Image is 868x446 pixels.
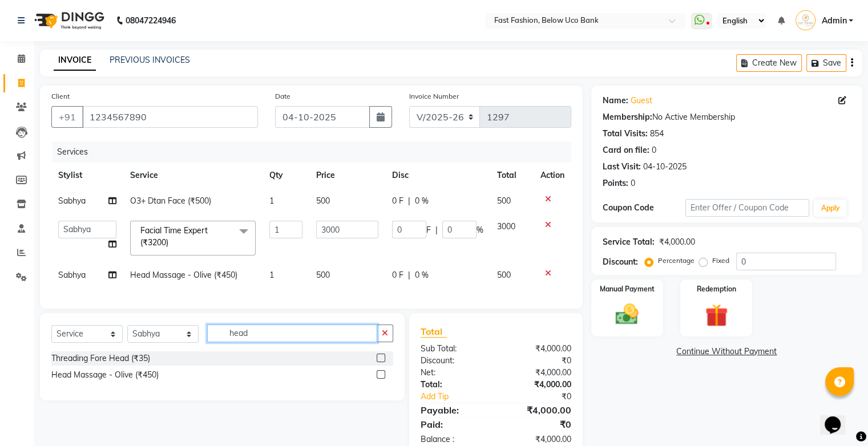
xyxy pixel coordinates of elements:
[631,177,635,189] div: 0
[820,400,857,435] iframe: chat widget
[496,403,580,417] div: ₹4,000.00
[58,196,86,206] span: Sabhya
[685,199,810,217] input: Enter Offer / Coupon Code
[821,15,846,27] span: Admin
[409,91,459,102] label: Invoice Number
[594,346,860,358] a: Continue Without Payment
[497,270,511,280] span: 500
[412,433,496,445] div: Balance :
[392,269,403,281] span: 0 F
[643,161,687,173] div: 04-10-2025
[130,196,211,206] span: O3+ Dtan Face (₹500)
[631,95,652,107] a: Guest
[207,325,377,342] input: Search or Scan
[385,163,490,188] th: Disc
[412,355,496,367] div: Discount:
[435,224,438,236] span: |
[806,54,846,72] button: Save
[650,128,664,140] div: 854
[652,144,656,156] div: 0
[51,369,159,381] div: Head Massage - Olive (₹450)
[392,195,403,207] span: 0 F
[421,326,447,338] span: Total
[51,106,83,128] button: +91
[275,91,290,102] label: Date
[412,379,496,391] div: Total:
[126,5,176,37] b: 08047224946
[659,236,695,248] div: ₹4,000.00
[408,269,410,281] span: |
[534,163,571,188] th: Action
[490,163,534,188] th: Total
[408,195,410,207] span: |
[814,200,846,217] button: Apply
[603,256,638,268] div: Discount:
[496,343,580,355] div: ₹4,000.00
[110,55,190,65] a: PREVIOUS INVOICES
[698,301,735,330] img: _gift.svg
[603,128,648,140] div: Total Visits:
[51,163,123,188] th: Stylist
[412,367,496,379] div: Net:
[497,221,515,232] span: 3000
[712,256,729,266] label: Fixed
[168,237,173,248] a: x
[58,270,86,280] span: Sabhya
[415,195,429,207] span: 0 %
[269,270,274,280] span: 1
[603,144,649,156] div: Card on file:
[415,269,429,281] span: 0 %
[603,236,655,248] div: Service Total:
[269,196,274,206] span: 1
[608,301,645,327] img: _cash.svg
[316,270,330,280] span: 500
[496,367,580,379] div: ₹4,000.00
[510,391,579,403] div: ₹0
[603,95,628,107] div: Name:
[54,50,96,71] a: INVOICE
[603,111,652,123] div: Membership:
[496,433,580,445] div: ₹4,000.00
[603,177,628,189] div: Points:
[603,161,641,173] div: Last Visit:
[316,196,330,206] span: 500
[603,202,685,214] div: Coupon Code
[82,106,258,128] input: Search by Name/Mobile/Email/Code
[497,196,511,206] span: 500
[51,352,150,364] div: Threading Fore Head (₹35)
[53,141,580,163] div: Services
[426,224,431,236] span: F
[603,111,851,123] div: No Active Membership
[29,5,107,37] img: logo
[412,403,496,417] div: Payable:
[123,163,263,188] th: Service
[736,54,802,72] button: Create New
[412,417,496,431] div: Paid:
[658,256,695,266] label: Percentage
[496,379,580,391] div: ₹4,000.00
[412,343,496,355] div: Sub Total:
[51,91,70,102] label: Client
[140,225,208,248] span: Facial Time Expert (₹3200)
[263,163,309,188] th: Qty
[130,270,237,280] span: Head Massage - Olive (₹450)
[496,417,580,431] div: ₹0
[796,10,815,30] img: Admin
[600,284,655,294] label: Manual Payment
[697,284,736,294] label: Redemption
[496,355,580,367] div: ₹0
[309,163,385,188] th: Price
[412,391,510,403] a: Add Tip
[477,224,483,236] span: %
